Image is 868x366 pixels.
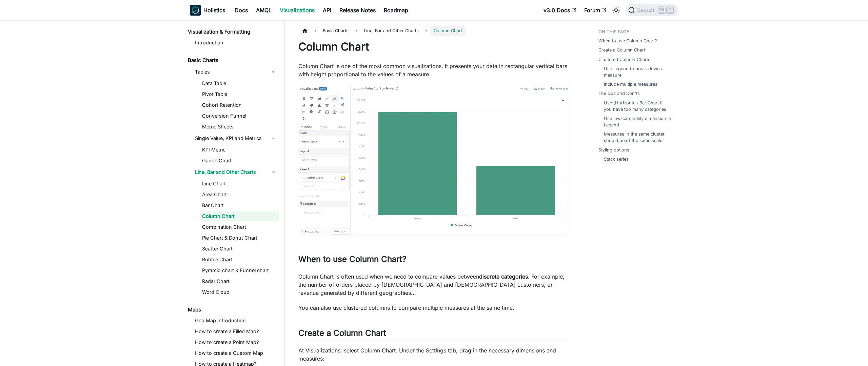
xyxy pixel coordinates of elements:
[598,47,645,53] a: Create a Column Chart
[298,272,571,297] p: Column Chart is often used when we need to compare values between . For example, the number of or...
[200,156,279,165] a: Gauge Chart
[604,131,671,144] a: Measures in the same cluster should be of the same scale
[193,338,279,347] a: How to create a Point Map?
[231,5,252,16] a: Docs
[298,40,571,54] h1: Column Chart
[380,5,412,16] a: Roadmap
[298,328,571,341] h2: Create a Column Chart
[598,56,650,63] a: Clustered Column Charts
[598,90,640,97] a: The Dos and Don'ts
[200,145,279,155] a: KPI Metric
[190,5,201,16] img: Holistics
[193,66,279,77] a: Tables
[604,156,629,162] a: Stack series
[604,65,671,78] a: Use Legend to break down a measure
[186,305,279,314] a: Maps
[298,304,571,312] p: You can also use clustered columns to compare multiple measures at the same time.
[360,26,422,36] span: Line, Bar and Other Charts
[186,27,279,37] a: Visualization & Formatting
[252,5,276,16] a: AMQL
[200,287,279,297] a: Word Cloud
[319,5,335,16] a: API
[479,273,528,280] strong: discrete categories
[335,5,380,16] a: Release Notes
[193,167,279,178] a: Line, Bar and Other Charts
[298,346,571,363] p: At Visualizations, select Column Chart. Under the Settings tab, drag in the necessary dimensions ...
[200,277,279,286] a: Radar Chart
[186,56,279,65] a: Basic Charts
[200,122,279,131] a: Metric Sheets
[604,81,657,87] a: Include multiple measures
[667,7,673,13] kbd: K
[200,111,279,121] a: Conversion Funnel
[200,79,279,88] a: Data Table
[183,20,285,366] nav: Docs sidebar
[580,5,610,16] a: Forum
[200,255,279,264] a: Bubble Chart
[635,7,658,13] span: Search
[193,133,279,144] a: Single Value, KPI and Metrics
[190,5,225,16] a: HolisticsHolistics
[200,222,279,232] a: Combination Chart
[193,316,279,325] a: Geo Map Introduction
[200,211,279,221] a: Column Chart
[193,38,279,47] a: Introduction
[200,244,279,253] a: Scatter Chart
[203,6,225,14] b: Holistics
[200,179,279,188] a: Line Chart
[200,190,279,199] a: Area Chart
[298,26,311,36] a: Home page
[539,5,580,16] a: v3.0 Docs
[430,26,466,36] span: Column Chart
[200,233,279,243] a: Pie Chart & Donut Chart
[298,254,571,267] h2: When to use Column Chart?
[193,327,279,336] a: How to create a Filled Map?
[319,26,352,36] span: Basic Charts
[193,348,279,358] a: How to create a Custom Map
[626,4,678,16] button: Search (Ctrl+K)
[200,100,279,110] a: Cohort Retention
[298,62,571,78] p: Column Chart is one of the most common visualizations. It presents your data in rectangular verti...
[604,115,671,128] a: Use low-cardinality dimension in Legend
[298,26,571,36] nav: Breadcrumbs
[200,266,279,275] a: Pyramid chart & Funnel chart
[611,5,622,16] button: Switch between dark and light mode (currently light mode)
[604,100,671,113] a: Use (Horizontal) Bar Chart if you have too many categories
[598,147,629,153] a: Styling options
[200,201,279,210] a: Bar Chart
[598,38,657,44] a: When to use Column Chart?
[200,89,279,99] a: Pivot Table
[276,5,319,16] a: Visualizations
